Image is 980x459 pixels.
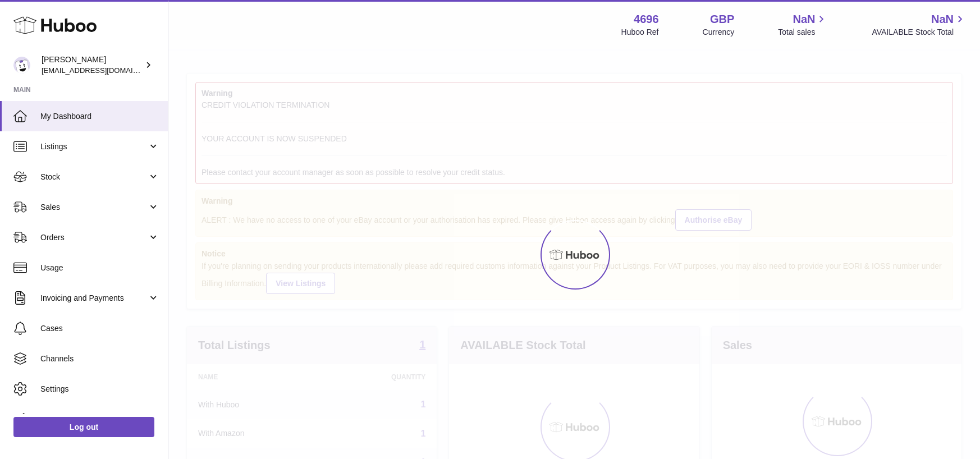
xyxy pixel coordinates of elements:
[40,232,148,243] span: Orders
[40,111,159,122] span: My Dashboard
[634,12,659,27] strong: 4696
[931,12,954,27] span: NaN
[40,414,159,425] span: Returns
[778,12,828,38] a: NaN Total sales
[42,66,165,75] span: [EMAIL_ADDRESS][DOMAIN_NAME]
[710,12,734,27] strong: GBP
[40,384,159,394] span: Settings
[13,57,30,74] img: internalAdmin-4696@internal.huboo.com
[40,263,159,273] span: Usage
[778,27,828,38] span: Total sales
[872,12,967,38] a: NaN AVAILABLE Stock Total
[40,323,159,334] span: Cases
[621,27,659,38] div: Huboo Ref
[40,293,148,304] span: Invoicing and Payments
[703,27,735,38] div: Currency
[42,54,143,76] div: [PERSON_NAME]
[40,172,148,182] span: Stock
[40,141,148,152] span: Listings
[872,27,967,38] span: AVAILABLE Stock Total
[13,417,154,437] a: Log out
[793,12,815,27] span: NaN
[40,202,148,213] span: Sales
[40,354,159,364] span: Channels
